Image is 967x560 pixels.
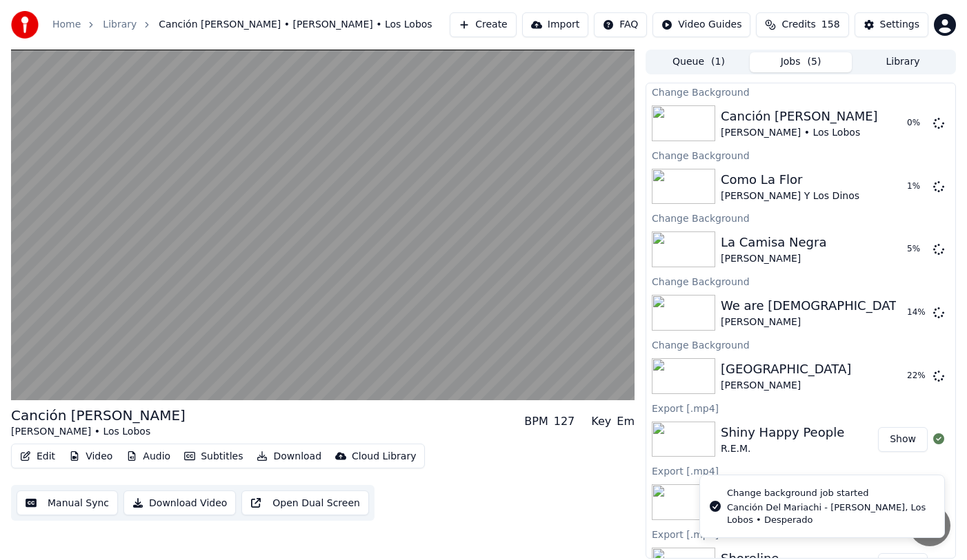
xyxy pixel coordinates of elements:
button: Edit [14,447,61,466]
button: Credits158 [756,12,848,37]
div: [PERSON_NAME] [721,315,909,329]
img: youka [11,11,39,39]
button: Subtitles [179,447,248,466]
div: Change Background [646,273,955,289]
button: Show [878,427,928,452]
button: Audio [121,447,176,466]
div: 22 % [907,371,928,382]
button: Download [251,447,327,466]
div: Como La Flor [721,170,859,189]
div: Canción [PERSON_NAME] [721,107,878,126]
div: [PERSON_NAME] • Los Lobos [721,126,878,140]
button: Download Video [123,490,236,515]
button: Open Dual Screen [241,490,369,515]
span: ( 5 ) [808,55,821,69]
div: Change Background [646,336,955,353]
div: [PERSON_NAME] Y Los Dinos [721,189,859,203]
div: Settings [880,18,919,32]
button: Import [522,12,588,37]
div: R.E.M. [721,442,844,456]
span: 158 [821,18,840,32]
div: Change Background [646,147,955,163]
div: Key [591,413,611,430]
div: [PERSON_NAME] • Los Lobos [11,425,186,439]
div: Canción Del Mariachi - [PERSON_NAME], Los Lobos • Desperado [727,501,933,526]
button: Library [852,52,954,72]
div: Shiny Happy People [721,423,844,442]
div: 127 [554,413,575,430]
div: We are [DEMOGRAPHIC_DATA] [721,296,909,315]
div: Canción [PERSON_NAME] [11,406,186,425]
div: 5 % [907,244,928,255]
a: Library [103,18,137,32]
div: Cloud Library [352,450,416,464]
button: Video Guides [652,12,750,37]
div: BPM [524,413,548,430]
button: Queue [648,52,750,72]
div: Export [.mp4] [646,462,955,479]
div: 1 % [907,181,928,192]
div: Export [.mp4] [646,526,955,542]
div: [PERSON_NAME] [721,252,826,266]
div: 0 % [907,118,928,129]
div: Change Background [646,209,955,226]
button: Video [63,447,118,466]
button: FAQ [594,12,647,37]
button: Settings [855,12,928,37]
span: ( 1 ) [711,55,725,69]
div: [PERSON_NAME] [721,379,851,393]
div: Change background job started [727,486,933,500]
div: Em [617,413,635,430]
span: Credits [781,18,815,32]
a: Home [52,18,81,32]
div: La Camisa Negra [721,233,826,252]
div: 14 % [907,307,928,318]
button: Manual Sync [17,490,118,515]
button: Create [450,12,517,37]
div: Change Background [646,83,955,100]
button: Jobs [750,52,852,72]
nav: breadcrumb [52,18,432,32]
div: [GEOGRAPHIC_DATA] [721,360,851,379]
div: Export [.mp4] [646,400,955,416]
span: Canción [PERSON_NAME] • [PERSON_NAME] • Los Lobos [159,18,432,32]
